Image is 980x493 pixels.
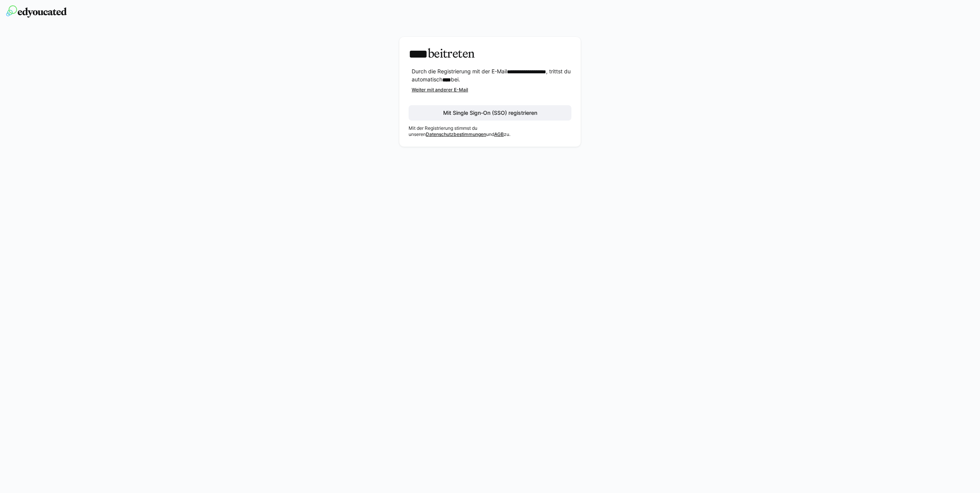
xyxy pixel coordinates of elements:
a: AGB [494,131,504,137]
p: Durch die Registrierung mit der E-Mail , trittst du automatisch bei. [412,68,571,84]
span: Mit Single Sign-On (SSO) registrieren [442,109,538,117]
div: Weiter mit anderer E-Mail [412,87,571,93]
a: Datenschutzbestimmungen [426,131,486,137]
p: Mit der Registrierung stimmst du unseren und zu. [409,125,571,137]
h3: beitreten [409,46,571,61]
img: edyoucated [6,5,67,18]
button: Mit Single Sign-On (SSO) registrieren [409,105,571,121]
